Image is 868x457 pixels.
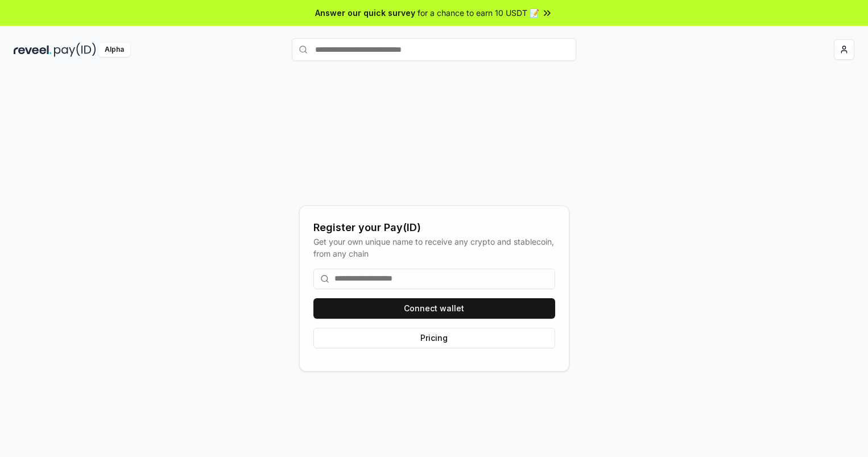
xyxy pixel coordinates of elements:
button: Connect wallet [313,298,555,319]
button: Pricing [313,328,555,348]
span: for a chance to earn 10 USDT 📝 [418,7,539,19]
div: Register your Pay(ID) [313,220,555,236]
div: Alpha [98,43,130,57]
img: pay_id [54,43,96,57]
img: reveel_dark [14,43,52,57]
span: Answer our quick survey [315,7,415,19]
div: Get your own unique name to receive any crypto and stablecoin, from any chain [313,236,555,260]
